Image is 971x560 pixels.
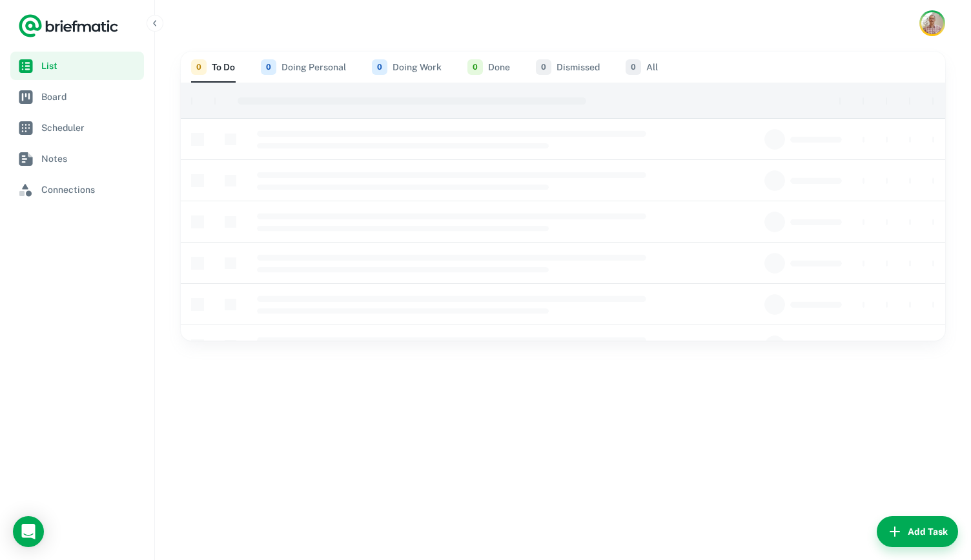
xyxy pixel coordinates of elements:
[10,145,144,173] a: Notes
[18,13,119,39] a: Logo
[41,90,139,104] span: Board
[626,52,658,83] button: All
[626,59,641,75] span: 0
[41,183,139,197] span: Connections
[467,59,483,75] span: 0
[536,52,600,83] button: Dismissed
[13,516,44,547] div: Load Chat
[261,52,346,83] button: Doing Personal
[372,59,387,75] span: 0
[191,59,207,75] span: 0
[921,12,943,34] img: Rob Mark
[10,175,144,204] a: Connections
[10,52,144,80] a: List
[41,152,139,166] span: Notes
[877,516,958,547] button: Add Task
[372,52,442,83] button: Doing Work
[467,52,510,83] button: Done
[41,121,139,135] span: Scheduler
[191,52,235,83] button: To Do
[536,59,551,75] span: 0
[261,59,276,75] span: 0
[919,10,945,36] button: Account button
[10,114,144,142] a: Scheduler
[41,59,139,73] span: List
[10,83,144,111] a: Board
